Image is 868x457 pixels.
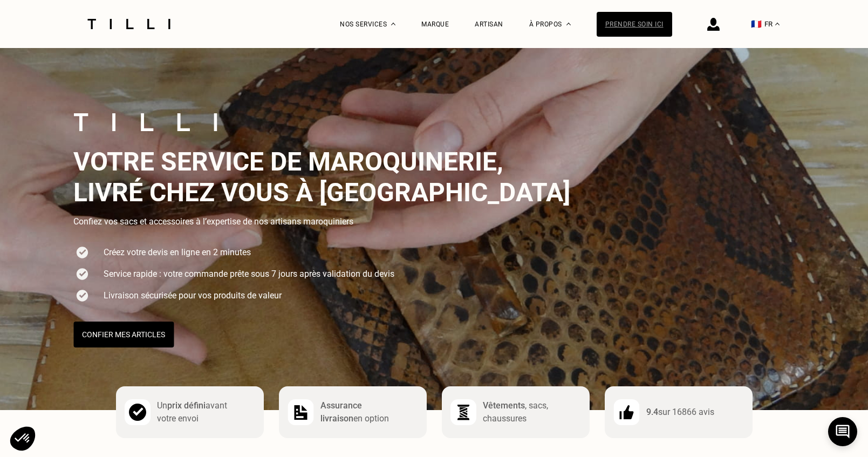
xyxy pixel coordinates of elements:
[288,399,314,425] img: check
[104,246,251,259] span: Créez votre devis en ligne en 2 minutes
[73,146,503,177] span: Votre service de maroquinerie,
[775,23,780,25] img: menu déroulant
[73,322,174,347] button: Confier mes articles
[658,407,714,417] span: sur 16866 avis
[353,413,389,424] span: en option
[104,268,394,281] span: Service rapide : votre commande prête sous 7 jours après validation du devis
[125,399,151,425] img: check
[157,400,167,411] span: Un
[421,21,449,28] a: Marque
[391,23,395,25] img: Menu déroulant
[73,265,91,283] img: check
[597,12,672,37] a: Prendre soin ici
[475,21,503,28] a: Artisan
[73,113,217,131] img: Tilli
[84,19,174,29] img: Logo du service de couturière Tilli
[646,407,658,417] span: 9.4
[320,400,362,424] span: Assurance livraison
[707,18,720,31] img: icône connexion
[566,23,571,25] img: Menu déroulant à propos
[751,19,762,29] span: 🇫🇷
[613,399,640,425] img: check
[73,244,91,261] img: check
[73,177,570,208] span: livré chez vous à [GEOGRAPHIC_DATA]
[104,289,282,302] span: Livraison sécurisée pour vos produits de valeur
[483,400,525,411] span: Vêtements
[450,399,476,425] img: check
[73,287,91,304] img: check
[167,400,206,411] span: prix défini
